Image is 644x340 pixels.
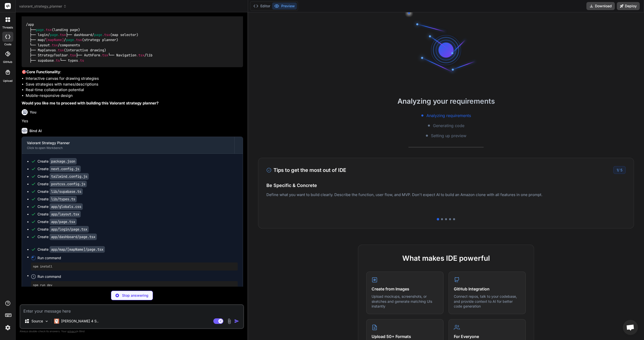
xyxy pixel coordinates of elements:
h4: GitHub Integration [454,286,520,292]
code: app/page.tsx [50,218,77,225]
pre: npm run dev [33,283,236,287]
button: Deploy [617,2,640,10]
span: page [94,32,102,37]
code: app/map/[mapName]/page.tsx [50,246,105,253]
p: Yes [22,118,243,124]
span: .tsx [50,43,58,47]
h4: Create from Images [372,286,438,292]
button: Download [586,2,615,10]
code: postcss.config.js [50,181,87,187]
span: 5 [620,168,622,172]
code: app/layout.tsx [50,211,81,217]
img: icon [234,319,239,324]
div: Create [37,197,77,202]
span: privacy [67,330,76,333]
code: lib/types.ts [50,196,77,202]
h6: You [30,110,36,115]
pre: npm install [33,265,236,269]
span: .ts [78,58,84,63]
p: Upload mockups, screenshots, or sketches and generate matching UIs instantly [372,294,438,309]
div: Create [37,159,77,164]
span: page [36,27,44,32]
a: Open chat [623,320,638,335]
code: app/globals.css [50,203,83,210]
span: Generating code [433,123,464,129]
div: Create [37,234,97,239]
code: tailwind.config.js [50,173,89,180]
span: .tsx [56,48,64,52]
li: Interactive canvas for drawing strategies [26,76,243,82]
span: .tsx [74,38,82,42]
span: 1 [617,168,618,172]
span: page [66,38,74,42]
li: Mobile-responsive design [26,93,243,99]
label: code [4,42,11,47]
code: app/login/page.tsx [50,226,89,233]
strong: Would you like me to proceed with building this Valorant strategy planner? [22,101,158,105]
img: Pick Models [45,319,49,323]
div: Click to open Workbench [27,146,229,150]
span: Run command [37,255,238,260]
button: Valorant Strategy PlannerClick to open Workbench [22,137,234,154]
span: .tsx [58,32,66,37]
span: valorant_strategy_planner [19,4,67,9]
span: .tsx [68,53,76,58]
button: Editor [251,3,272,10]
div: Create [37,166,81,171]
code: /app ├── (landing page) ├── login/ ├── dashboard/ (map selector) ├── map/ / (strategy planner) └─... [26,22,152,63]
span: .tsx [100,53,108,58]
span: .tsx [136,53,144,58]
h4: For Everyone [454,333,520,339]
span: [mapName] [46,38,64,42]
div: Valorant Strategy Planner [27,140,229,145]
img: settings [4,323,12,332]
h4: Be Specific & Concrete [266,182,626,189]
span: Setting up preview [431,133,466,139]
h3: Tips to get the most out of IDE [266,166,346,174]
img: Claude 4 Sonnet [54,319,59,324]
div: Create [37,227,89,232]
div: Create [37,219,77,224]
div: Create [37,174,89,179]
p: Stop answering [122,293,148,298]
label: threads [2,25,13,30]
label: GitHub [3,60,12,64]
code: app/dashboard/page.tsx [50,234,97,240]
p: Always double-check its answers. Your in Bind [20,329,244,334]
h2: Analyzing your requirements [248,96,644,106]
span: .tsx [44,27,52,32]
img: attachment [226,318,232,324]
div: Create [37,204,83,209]
span: Run command [37,274,238,279]
p: Source [31,319,43,324]
button: Preview [272,3,297,10]
p: [PERSON_NAME] 4 S.. [61,319,99,324]
h2: What makes IDE powerful [366,253,526,263]
code: next.config.js [50,166,81,172]
div: / [613,166,626,174]
code: lib/supabase.ts [50,188,83,195]
span: Analyzing requirements [426,112,471,119]
div: Create [37,247,105,252]
li: Real-time collaboration potential [26,87,243,93]
p: Connect repos, talk to your codebase, and provide context to AI for better code generation [454,294,520,309]
li: Save strategies with names/descriptions [26,82,243,87]
span: .tsx [102,32,110,37]
p: 🎯 : [22,69,243,75]
h4: Upload 50+ Formats [372,333,438,339]
h6: Bind AI [29,128,42,133]
code: package.json [50,158,77,165]
span: .ts [54,58,60,63]
label: Upload [3,79,13,83]
div: Create [37,212,81,217]
span: page [50,32,58,37]
div: Create [37,189,83,194]
div: Create [37,181,87,186]
strong: Core Functionality [26,69,60,74]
